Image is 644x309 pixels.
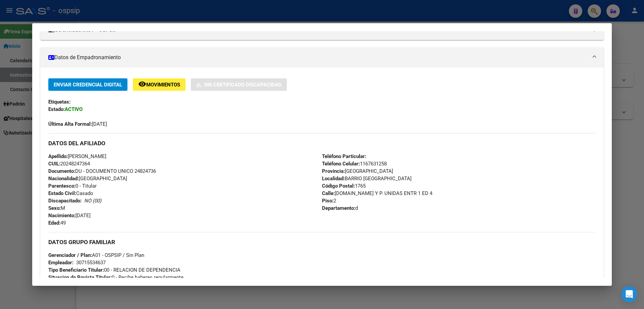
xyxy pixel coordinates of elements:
[48,176,127,182] span: [GEOGRAPHIC_DATA]
[48,161,60,167] strong: CUIL:
[322,183,366,189] span: 1765
[322,205,355,211] strong: Departamento:
[322,161,387,167] span: 1167631258
[48,274,112,280] strong: Situacion de Revista Titular:
[322,205,358,211] span: d
[48,53,588,62] mat-panel-title: Datos de Empadronamiento
[48,252,92,258] strong: Gerenciador / Plan:
[322,168,345,174] strong: Provincia:
[76,259,106,266] div: 30715534637
[322,190,432,196] span: [DOMAIN_NAME] Y P. UNIDAS ENTR 1 ED 4
[48,252,144,258] span: A01 - OSPSIP / Sin Plan
[48,213,75,219] strong: Nacimiento:
[48,153,106,159] span: [PERSON_NAME]
[204,82,281,88] span: Sin Certificado Discapacidad
[322,176,412,182] span: BARRIO [GEOGRAPHIC_DATA]
[40,47,604,68] mat-expansion-panel-header: Datos de Empadronamiento
[48,213,91,219] span: [DATE]
[322,198,336,204] span: 2
[48,140,596,147] h3: DATOS DEL AFILIADO
[48,176,79,182] strong: Nacionalidad:
[65,106,83,112] strong: ACTIVO
[48,168,75,174] strong: Documento:
[322,176,345,182] strong: Localidad:
[191,78,287,91] button: Sin Certificado Discapacidad
[138,80,146,88] mat-icon: remove_red_eye
[322,198,333,204] strong: Piso:
[48,183,75,189] strong: Parentesco:
[48,106,65,112] strong: Estado:
[48,161,90,167] span: 20248247364
[48,260,73,266] strong: Empleador:
[48,168,156,174] span: DU - DOCUMENTO UNICO 24824736
[48,198,82,204] strong: Discapacitado:
[48,153,68,159] strong: Apellido:
[48,121,107,127] span: [DATE]
[322,168,393,174] span: [GEOGRAPHIC_DATA]
[146,82,180,88] span: Movimientos
[48,190,93,196] span: Casado
[48,205,65,211] span: M
[322,161,360,167] strong: Teléfono Celular:
[48,205,61,211] strong: Sexo:
[133,78,185,91] button: Movimientos
[48,267,180,273] span: 00 - RELACION DE DEPENDENCIA
[48,267,104,273] strong: Tipo Beneficiario Titular:
[48,238,596,246] h3: DATOS GRUPO FAMILIAR
[322,183,355,189] strong: Código Postal:
[322,190,335,196] strong: Calle:
[48,220,60,226] strong: Edad:
[48,220,66,226] span: 49
[48,190,76,196] strong: Estado Civil:
[48,121,92,127] strong: Última Alta Formal:
[48,99,70,105] strong: Etiquetas:
[54,82,122,88] span: Enviar Credencial Digital
[48,274,183,280] span: 0 - Recibe haberes regularmente
[322,153,366,159] strong: Teléfono Particular:
[84,198,101,204] i: NO (00)
[48,78,127,91] button: Enviar Credencial Digital
[48,183,97,189] span: 0 - Titular
[621,286,637,302] div: Open Intercom Messenger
